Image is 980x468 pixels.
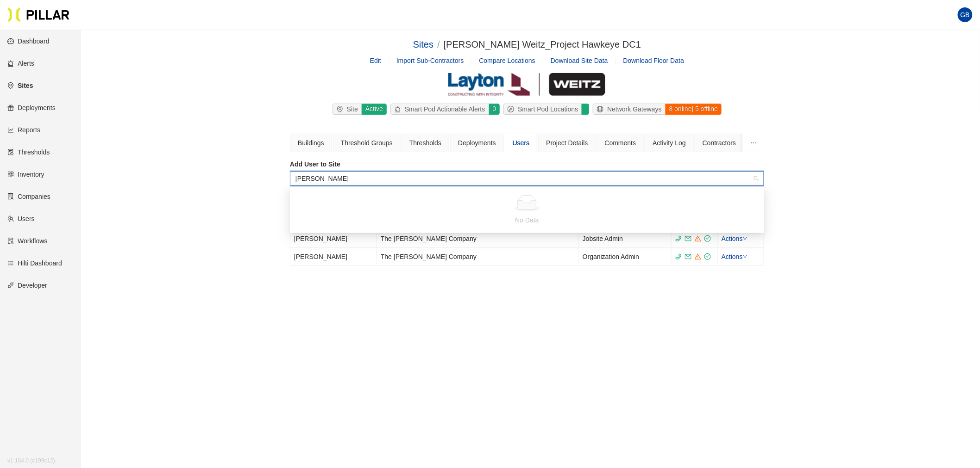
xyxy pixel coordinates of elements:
[7,60,34,67] a: alertAlerts
[479,57,535,64] a: Compare Locations
[290,248,377,266] td: [PERSON_NAME]
[695,235,701,242] span: warning
[7,193,50,200] a: solutionCompanies
[413,39,433,49] a: Sites
[703,138,736,148] div: Contractors
[391,104,489,114] div: Smart Pod Actionable Alerts
[7,104,56,111] a: giftDeployments
[389,104,502,115] a: alertSmart Pod Actionable Alerts0
[448,73,605,96] img: Layton Weitz
[653,138,686,148] div: Activity Log
[504,104,582,114] div: Smart Pod Locations
[370,57,381,64] a: Edit
[704,253,711,260] span: check-circle
[7,82,33,89] a: environmentSites
[675,235,682,242] span: phone
[551,57,608,64] span: Download Site Data
[295,215,759,225] div: No Data
[685,253,691,260] span: mail
[597,106,607,112] span: global
[743,134,764,152] button: ellipsis
[743,236,748,241] span: down
[675,253,682,260] span: phone
[579,230,672,248] td: Jobsite Admin
[722,235,748,242] a: Actions
[377,230,579,248] td: The [PERSON_NAME] Company
[7,37,50,45] a: dashboardDashboard
[396,57,464,64] span: Import Sub-Contractors
[333,104,362,114] div: Site
[508,106,518,112] span: compass
[337,106,347,112] span: environment
[743,254,748,259] span: down
[489,104,500,115] div: 0
[290,230,377,248] td: [PERSON_NAME]
[513,138,530,148] div: Users
[623,57,685,64] span: Download Floor Data
[605,138,636,148] div: Comments
[7,126,40,134] a: line-chartReports
[546,138,588,148] div: Project Details
[409,138,441,148] div: Thresholds
[437,39,440,49] span: /
[750,140,757,146] span: ellipsis
[298,138,324,148] div: Buildings
[444,37,641,52] div: [PERSON_NAME] Weitz_Project Hawkeye DC1
[290,160,764,169] label: Add User to Site
[7,237,47,245] a: auditWorkflows
[579,248,672,266] td: Organization Admin
[341,138,393,148] div: Threshold Groups
[685,235,691,242] span: mail
[7,148,50,156] a: exceptionThresholds
[7,215,35,222] a: teamUsers
[961,7,970,22] span: GB
[458,138,496,148] div: Deployments
[361,104,387,115] div: Active
[7,7,69,22] img: Pillar Technologies
[695,253,701,260] span: warning
[7,282,47,289] a: apiDeveloper
[704,235,711,242] span: check-circle
[593,104,665,114] div: Network Gateways
[7,259,62,267] a: barsHilti Dashboard
[7,171,44,178] a: qrcodeInventory
[722,253,748,260] a: Actions
[665,104,722,115] div: 8 online | 5 offline
[377,248,579,266] td: The [PERSON_NAME] Company
[395,106,405,112] span: alert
